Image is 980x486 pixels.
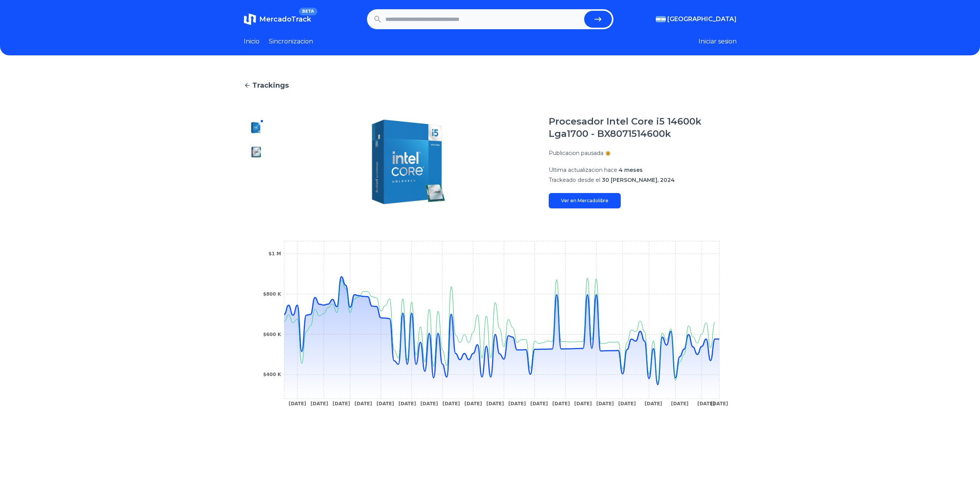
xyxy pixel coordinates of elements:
tspan: [DATE] [697,401,715,406]
tspan: $800 K [263,291,281,297]
tspan: [DATE] [420,401,438,406]
tspan: [DATE] [486,401,504,406]
tspan: [DATE] [596,401,614,406]
tspan: [DATE] [552,401,570,406]
span: BETA [299,8,317,15]
span: Ultima actualizacion hace [549,166,617,173]
tspan: [DATE] [671,401,689,406]
img: Procesador Intel Core i5 14600k Lga1700 - BX8071514600k [284,115,533,208]
button: Iniciar sesion [699,37,737,46]
tspan: $400 K [263,372,281,377]
tspan: [DATE] [574,401,592,406]
p: Publicacion pausada [549,149,603,157]
tspan: [DATE] [442,401,460,406]
tspan: [DATE] [398,401,416,406]
tspan: [DATE] [288,401,306,406]
tspan: [DATE] [354,401,372,406]
a: Inicio [244,37,260,46]
span: Trackeado desde el [549,176,600,183]
span: 4 meses [619,166,643,173]
h1: Procesador Intel Core i5 14600k Lga1700 - BX8071514600k [549,115,737,140]
tspan: [DATE] [644,401,662,406]
tspan: [DATE] [530,401,548,406]
span: MercadoTrack [259,15,311,23]
span: [GEOGRAPHIC_DATA] [667,15,737,24]
button: [GEOGRAPHIC_DATA] [656,15,737,24]
tspan: [DATE] [310,401,328,406]
tspan: [DATE] [464,401,482,406]
img: Procesador Intel Core i5 14600k Lga1700 - BX8071514600k [250,121,262,134]
a: Ver en Mercadolibre [549,193,621,208]
img: Argentina [656,16,666,22]
tspan: [DATE] [710,401,728,406]
img: Procesador Intel Core i5 14600k Lga1700 - BX8071514600k [250,146,262,158]
tspan: $600 K [263,332,281,337]
a: Sincronizacion [269,37,313,46]
tspan: [DATE] [508,401,526,406]
a: Trackings [244,80,737,91]
span: 30 [PERSON_NAME], 2024 [602,176,675,183]
a: MercadoTrackBETA [244,13,311,25]
tspan: $1 M [268,251,281,256]
img: MercadoTrack [244,13,256,25]
tspan: [DATE] [376,401,394,406]
tspan: [DATE] [618,401,636,406]
span: Trackings [252,80,289,91]
tspan: [DATE] [332,401,350,406]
